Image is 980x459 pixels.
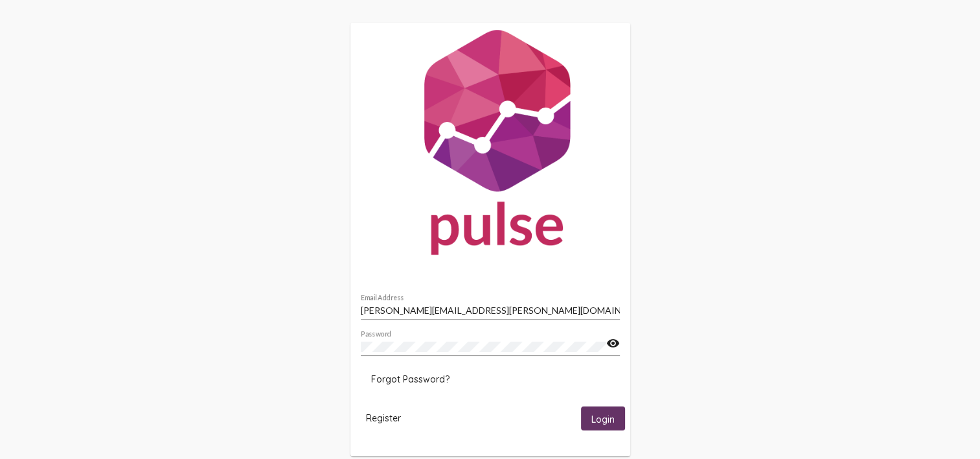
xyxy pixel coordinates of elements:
[371,373,450,385] span: Forgot Password?
[356,406,411,430] button: Register
[361,368,460,391] button: Forgot Password?
[591,413,615,425] span: Login
[350,23,630,268] img: Pulse For Good Logo
[606,336,620,351] mat-icon: visibility
[366,412,401,424] span: Register
[581,406,625,430] button: Login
